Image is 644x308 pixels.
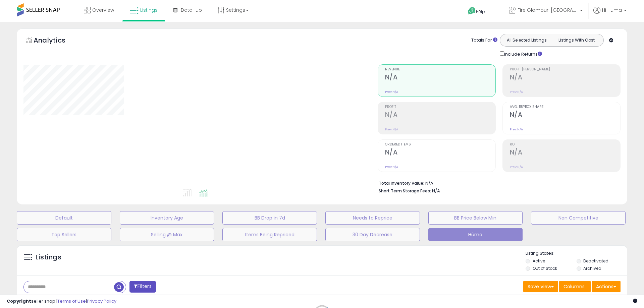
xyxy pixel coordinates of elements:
small: Prev: N/A [510,127,523,131]
h5: Analytics [34,36,78,47]
button: Inventory Age [120,211,214,225]
a: Help [463,2,498,22]
span: Revenue [385,68,495,71]
h2: N/A [510,111,620,120]
span: Profit [385,105,495,109]
h2: N/A [385,148,495,158]
button: Selling @ Max [120,228,214,241]
span: DataHub [181,7,202,13]
span: Fire Glamour-[GEOGRAPHIC_DATA] [518,7,578,13]
button: Default [17,211,111,225]
b: Total Inventory Value: [379,180,424,186]
span: Ordered Items [385,143,495,146]
div: seller snap | | [7,298,116,305]
b: Short Term Storage Fees: [379,188,431,194]
h2: N/A [510,148,620,158]
div: Include Returns [495,50,550,58]
span: Avg. Buybox Share [510,105,620,109]
a: Hi Huma [593,7,627,22]
span: Help [476,9,485,14]
button: BB Drop in 7d [222,211,317,225]
small: Prev: N/A [385,165,398,169]
li: N/A [379,179,615,187]
span: Hi Huma [602,7,622,13]
span: Profit [PERSON_NAME] [510,68,620,71]
span: Overview [92,7,114,13]
small: Prev: N/A [385,127,398,131]
button: All Selected Listings [502,36,552,45]
span: Listings [140,7,158,13]
span: N/A [432,188,440,194]
small: Prev: N/A [510,165,523,169]
h2: N/A [385,111,495,120]
button: Needs to Reprice [325,211,420,225]
small: Prev: N/A [510,90,523,94]
i: Get Help [468,7,476,15]
h2: N/A [385,73,495,82]
h2: N/A [510,73,620,82]
button: 30 Day Decrease [325,228,420,241]
button: Hüma [428,228,523,241]
div: Totals For [471,37,497,44]
small: Prev: N/A [385,90,398,94]
button: Top Sellers [17,228,111,241]
button: Non Competitive [531,211,626,225]
strong: Copyright [7,298,31,304]
span: ROI [510,143,620,146]
button: Listings With Cost [551,36,601,45]
button: Items Being Repriced [222,228,317,241]
button: BB Price Below Min [428,211,523,225]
